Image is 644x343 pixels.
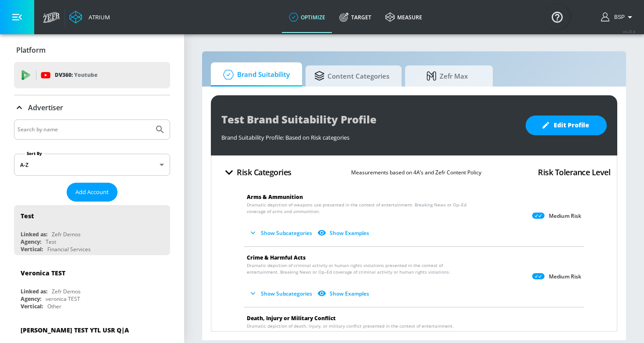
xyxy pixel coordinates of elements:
div: Platform [14,38,170,62]
div: Advertiser [14,95,170,120]
div: Other [47,303,61,310]
button: Edit Profile [526,116,607,135]
button: Add Account [67,183,117,202]
div: Zefr Demos [52,231,81,238]
label: Sort By [25,151,44,156]
div: Vertical: [21,246,43,253]
button: Show Examples [316,226,373,240]
div: Atrium [85,13,110,21]
span: Crime & Harmful Acts [247,254,306,261]
div: Financial Services [47,246,91,253]
div: Brand Suitability Profile: Based on Risk categories [221,129,517,141]
p: Medium Risk [549,213,581,220]
h4: Risk Categories [237,166,292,178]
p: Advertiser [28,103,63,112]
div: Agency: [21,238,41,246]
p: Youtube [74,70,97,79]
span: Arms & Ammunition [247,193,303,201]
div: DV360: Youtube [14,62,170,88]
a: optimize [282,1,332,33]
div: Linked as: [21,231,47,238]
h4: Risk Tolerance Level [538,166,610,178]
div: Test [46,238,56,246]
div: Zefr Demos [52,288,81,295]
div: Veronica TEST [21,269,65,277]
button: Show Examples [316,286,373,301]
span: Zefr Max [414,65,480,87]
div: TestLinked as:Zefr DemosAgency:TestVertical:Financial Services [14,205,170,255]
span: Edit Profile [543,120,589,131]
div: Veronica TESTLinked as:Zefr DemosAgency:veronica TESTVertical:Other [14,262,170,312]
button: Show Subcategories [247,226,316,240]
span: Dramatic depiction of death, injury, or military conflict presented in the context of entertainme... [247,323,471,336]
div: Vertical: [21,303,43,310]
button: Open Resource Center [545,4,569,29]
span: Brand Suitability [220,64,290,85]
span: Dramatic depiction of criminal activity or human rights violations presented in the context of en... [247,262,471,275]
button: Show Subcategories [247,286,316,301]
span: Content Categories [314,65,389,87]
span: v 4.25.4 [623,29,635,34]
button: Risk Categories [218,162,295,183]
a: Target [332,1,378,33]
button: BSP [601,12,635,22]
p: Medium Risk [549,273,581,280]
div: Agency: [21,295,41,303]
div: A-Z [14,154,170,176]
div: Linked as: [21,288,47,295]
div: veronica TEST [46,295,80,303]
span: login as: bsp_linking@zefr.com [611,14,625,20]
input: Search by name [18,124,150,135]
span: Death, Injury or Military Conflict [247,314,336,322]
a: measure [378,1,429,33]
a: Atrium [69,11,110,24]
p: DV360: [55,70,97,80]
p: Platform [16,45,46,55]
div: Test [21,212,34,220]
span: Dramatic depiction of weapons use presented in the context of entertainment. Breaking News or Op–... [247,202,471,215]
p: Measurements based on 4A’s and Zefr Content Policy [351,168,481,177]
div: [PERSON_NAME] TEST YTL USR Q|A [21,326,129,334]
span: Add Account [75,187,109,197]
